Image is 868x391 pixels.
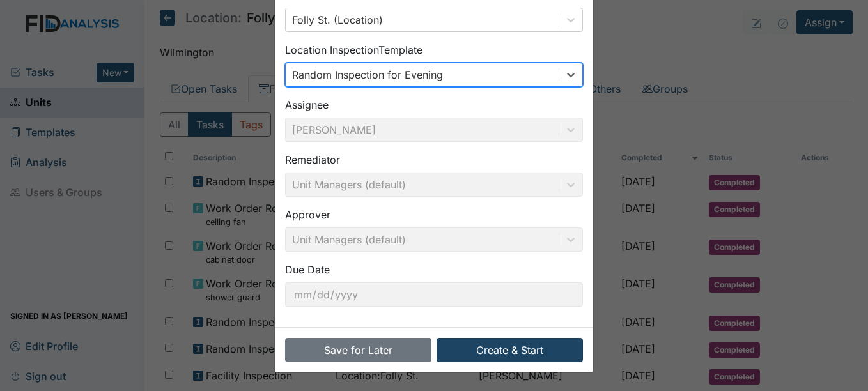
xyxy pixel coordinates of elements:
label: Approver [285,207,330,222]
div: Folly St. (Location) [292,12,383,27]
label: Remediator [285,152,340,167]
label: Assignee [285,97,329,112]
label: Location Inspection Template [285,42,422,57]
label: Due Date [285,262,330,277]
button: Save for Later [285,338,431,362]
button: Create & Start [437,338,583,362]
div: Random Inspection for Evening [292,67,443,82]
